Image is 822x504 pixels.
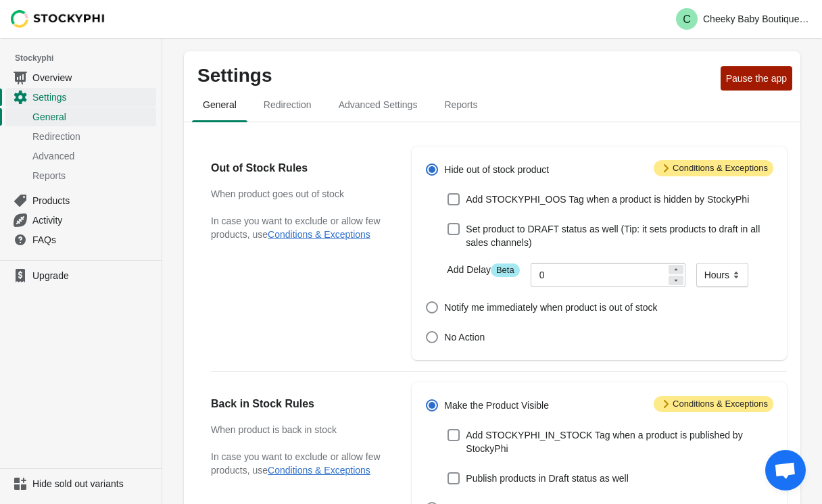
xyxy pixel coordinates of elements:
span: Overview [32,71,153,84]
span: Activity [32,213,153,227]
span: Avatar with initials C [676,8,698,30]
span: Hide out of stock product [444,163,549,176]
p: In case you want to exclude or allow few products, use [211,214,385,241]
span: Upgrade [32,269,153,282]
a: Upgrade [5,266,156,285]
span: Stockyphi [15,51,162,65]
a: Products [5,191,156,210]
button: Pause the app [721,66,792,91]
a: Settings [5,87,156,107]
span: Pause the app [726,73,787,84]
span: Notify me immediately when product is out of stock [444,301,657,314]
span: Add STOCKYPHI_IN_STOCK Tag when a product is published by StockyPhi [466,428,773,455]
span: FAQs [32,233,153,247]
span: Redirection [32,130,153,143]
text: C [683,14,691,25]
img: Stockyphi [11,10,105,28]
button: Advanced settings [325,87,431,122]
button: Conditions & Exceptions [268,465,370,476]
span: No Action [444,330,485,344]
span: Hide sold out variants [32,477,153,490]
span: Conditions & Exceptions [654,396,773,412]
span: Settings [32,91,153,104]
button: Avatar with initials CCheeky Baby Boutique [GEOGRAPHIC_DATA] [671,5,817,32]
button: Conditions & Exceptions [268,229,370,240]
span: Advanced Settings [328,93,429,117]
a: Reports [5,166,156,185]
span: Advanced [32,149,153,163]
a: Hide sold out variants [5,474,156,493]
button: redirection [250,87,325,122]
a: FAQs [5,230,156,249]
span: General [192,93,247,117]
span: Set product to DRAFT status as well (Tip: it sets products to draft in all sales channels) [466,222,773,249]
button: reports [431,87,491,122]
div: Open chat [765,450,806,490]
span: Publish products in Draft status as well [466,472,628,485]
h2: Out of Stock Rules [211,160,385,176]
span: Products [32,194,153,207]
span: Reports [433,93,488,117]
span: Beta [491,263,520,277]
span: Conditions & Exceptions [654,160,773,176]
h3: When product goes out of stock [211,187,385,201]
p: Settings [197,65,715,86]
a: Redirection [5,126,156,146]
span: Make the Product Visible [444,399,549,412]
label: Add Delay [447,263,519,277]
h2: Back in Stock Rules [211,396,385,412]
a: Advanced [5,146,156,166]
button: general [189,87,250,122]
a: General [5,107,156,126]
p: In case you want to exclude or allow few products, use [211,450,385,477]
a: Activity [5,210,156,230]
a: Overview [5,68,156,87]
span: General [32,110,153,124]
span: Redirection [253,93,322,117]
h3: When product is back in stock [211,423,385,436]
span: Reports [32,169,153,182]
p: Cheeky Baby Boutique [GEOGRAPHIC_DATA] [703,14,811,24]
span: Add STOCKYPHI_OOS Tag when a product is hidden by StockyPhi [466,193,749,206]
